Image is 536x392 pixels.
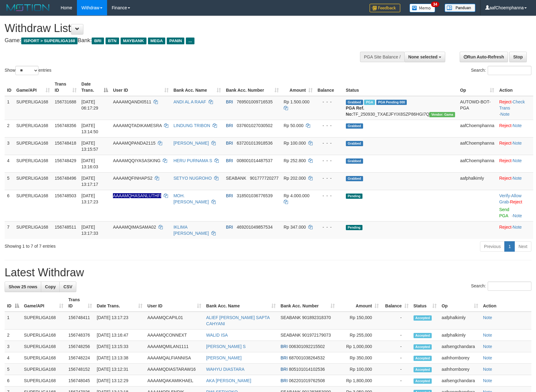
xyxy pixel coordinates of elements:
[284,99,310,104] span: Rp 1.500.000
[223,78,281,96] th: Bank Acc. Number: activate to sort column ascending
[52,78,79,96] th: Trans ID: activate to sort column ascending
[370,4,400,12] img: Feedback.jpg
[284,193,310,198] span: Rp 4.000.000
[318,158,341,164] div: - - -
[315,78,343,96] th: Balance
[174,176,212,181] a: SETYO NUGROHO
[237,158,273,163] span: Copy 008001014487537 to clipboard
[145,294,204,312] th: User ID: activate to sort column ascending
[318,224,341,230] div: - - -
[346,141,363,146] span: Grabbed
[481,294,531,312] th: Action
[513,213,522,218] a: Note
[14,96,52,120] td: SUPERLIGA168
[504,241,515,252] a: 1
[5,155,14,172] td: 4
[9,284,37,289] span: Show 25 rows
[237,141,273,146] span: Copy 637201013918536 to clipboard
[439,375,480,386] td: aafsengchandara
[5,38,351,44] h4: Game: Bank:
[145,352,204,364] td: AAAAMQALFIANNISA
[318,122,341,129] div: - - -
[289,367,325,372] span: Copy 805101014102536 to clipboard
[226,99,233,104] span: BRI
[381,375,411,386] td: -
[82,225,98,236] span: [DATE] 13:17:33
[5,78,14,96] th: ID
[94,352,145,364] td: [DATE] 13:13:38
[22,364,66,375] td: SUPERLIGA168
[499,99,525,110] a: Check Trans
[174,193,209,204] a: MOH. [PERSON_NAME]
[82,123,98,134] span: [DATE] 13:14:50
[174,158,212,163] a: HERU PURNAMA S
[121,38,146,44] span: MAYBANK
[513,158,522,163] a: Note
[55,158,76,163] span: 156748429
[5,352,22,364] td: 4
[174,99,206,104] a: ANDI AL A RAAF
[346,100,363,105] span: Grabbed
[445,4,475,12] img: panduan.png
[346,158,363,164] span: Grabbed
[5,241,219,249] div: Showing 1 to 7 of 7 entries
[22,375,66,386] td: SUPERLIGA168
[284,158,306,163] span: Rp 252.800
[414,344,432,350] span: Accepted
[513,176,522,181] a: Note
[5,330,22,341] td: 2
[113,225,156,230] span: AAAAMQIMASAMA02
[174,123,210,128] a: LINDUNG TRIBON
[381,312,411,330] td: -
[483,355,492,360] a: Note
[5,221,14,239] td: 7
[414,378,432,384] span: Accepted
[145,312,204,330] td: AAAAMQCAPIL01
[5,190,14,221] td: 6
[346,194,362,199] span: Pending
[41,282,60,292] a: Copy
[5,266,531,279] h1: Latest Withdraw
[5,294,22,312] th: ID: activate to sort column descending
[145,341,204,352] td: AAAAMQMILAN1111
[174,141,209,146] a: [PERSON_NAME]
[458,78,497,96] th: Op: activate to sort column ascending
[5,375,22,386] td: 6
[499,193,521,204] a: Allow Grab
[499,141,511,146] a: Reject
[337,352,381,364] td: Rp 350,000
[206,344,246,349] a: [PERSON_NAME] S
[497,172,533,190] td: ·
[5,3,51,12] img: MOTION_logo.png
[167,38,184,44] span: PANIN
[414,315,432,321] span: Accepted
[237,123,273,128] span: Copy 037601027030502 to clipboard
[66,341,94,352] td: 156748256
[66,364,94,375] td: 156748152
[5,364,22,375] td: 5
[381,294,411,312] th: Balance: activate to sort column ascending
[66,330,94,341] td: 156748376
[346,176,363,181] span: Grabbed
[509,52,527,62] a: Stop
[414,356,432,361] span: Accepted
[458,137,497,155] td: aafChoemphanna
[5,172,14,190] td: 5
[284,141,306,146] span: Rp 100.000
[66,375,94,386] td: 156748045
[94,341,145,352] td: [DATE] 13:15:33
[206,355,242,360] a: [PERSON_NAME]
[289,344,325,349] span: Copy 006301092215502 to clipboard
[63,284,72,289] span: CSV
[281,78,315,96] th: Amount: activate to sort column ascending
[404,52,445,62] button: None selected
[458,155,497,172] td: aafChoemphanna
[289,378,325,383] span: Copy 062201019762508 to clipboard
[226,225,233,230] span: BRI
[483,333,492,338] a: Note
[337,330,381,341] td: Rp 255,000
[499,225,511,230] a: Reject
[281,333,301,338] span: SEABANK
[318,175,341,181] div: - - -
[79,78,111,96] th: Date Trans.: activate to sort column descending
